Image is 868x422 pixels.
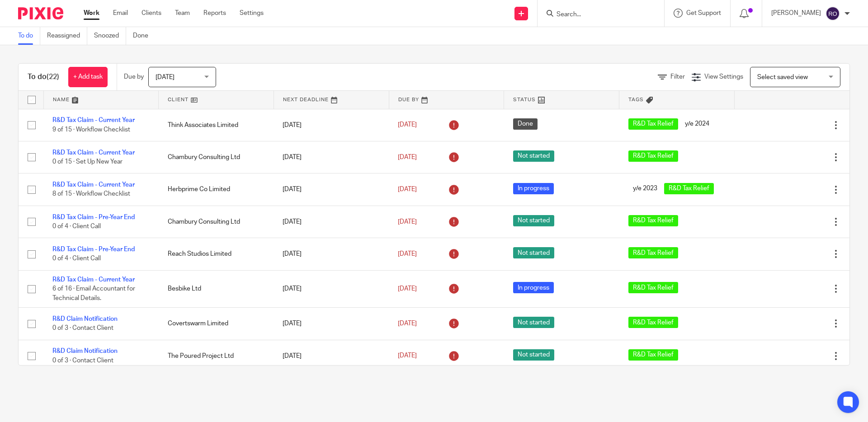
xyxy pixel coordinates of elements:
a: R&D Claim Notification [52,316,118,322]
span: Select saved view [757,74,808,80]
span: y/e 2023 [628,183,662,194]
td: [DATE] [274,141,389,173]
a: Email [113,9,128,18]
span: (22) [47,73,59,80]
a: R&D Tax Claim - Pre-Year End [52,214,135,220]
span: Tags [628,97,644,102]
td: [DATE] [274,238,389,270]
span: Not started [513,215,554,226]
span: R&D Tax Relief [628,349,678,361]
span: [DATE] [398,353,417,359]
span: [DATE] [156,74,175,80]
span: [DATE] [398,286,417,292]
input: Search [556,11,637,19]
a: R&D Tax Claim - Current Year [52,150,135,156]
a: Reports [203,9,226,18]
td: Herbprime Co Limited [159,173,274,206]
td: [DATE] [274,270,389,307]
span: y/e 2024 [680,118,714,130]
span: In progress [513,282,554,293]
span: 0 of 15 · Set Up New Year [52,159,123,165]
span: R&D Tax Relief [664,183,714,194]
a: Clients [142,9,161,18]
td: [DATE] [274,206,389,238]
p: [PERSON_NAME] [771,9,821,18]
span: [DATE] [398,154,417,160]
span: R&D Tax Relief [628,282,678,293]
span: R&D Tax Relief [628,215,678,226]
a: R&D Claim Notification [52,348,118,354]
a: Settings [240,9,264,18]
td: Chambury Consulting Ltd [159,141,274,173]
h1: To do [28,72,59,82]
td: Think Associates Limited [159,109,274,141]
a: R&D Tax Claim - Current Year [52,117,135,123]
span: 0 of 3 · Contact Client [52,325,113,331]
span: View Settings [704,74,743,80]
span: 0 of 4 · Client Call [52,223,101,230]
span: Not started [513,317,554,328]
a: Work [84,9,99,18]
td: Reach Studios Limited [159,238,274,270]
span: 8 of 15 · Workflow Checklist [52,191,130,197]
span: In progress [513,183,554,194]
span: 0 of 3 · Contact Client [52,357,113,364]
span: [DATE] [398,219,417,225]
span: 9 of 15 · Workflow Checklist [52,127,130,133]
span: Get Support [686,10,721,16]
a: To do [18,27,40,45]
span: R&D Tax Relief [628,118,678,130]
span: Not started [513,349,554,361]
td: Covertswarm Limited [159,308,274,340]
td: [DATE] [274,173,389,206]
a: R&D Tax Claim - Pre-Year End [52,246,135,253]
span: 0 of 4 · Client Call [52,256,101,262]
span: R&D Tax Relief [628,150,678,162]
td: [DATE] [274,109,389,141]
span: Not started [513,247,554,258]
span: [DATE] [398,186,417,192]
a: R&D Tax Claim - Current Year [52,182,135,188]
td: [DATE] [274,308,389,340]
a: Team [175,9,190,18]
td: Chambury Consulting Ltd [159,206,274,238]
span: R&D Tax Relief [628,317,678,328]
a: Done [133,27,155,45]
span: 6 of 16 · Email Accountant for Technical Details. [52,286,135,301]
span: [DATE] [398,251,417,257]
a: Snoozed [94,27,126,45]
a: + Add task [68,67,108,87]
span: Filter [670,74,685,80]
span: [DATE] [398,122,417,128]
span: Done [513,118,538,130]
a: R&D Tax Claim - Current Year [52,277,135,283]
span: Not started [513,150,554,162]
td: The Poured Project Ltd [159,340,274,372]
td: [DATE] [274,340,389,372]
a: Reassigned [47,27,87,45]
p: Due by [124,72,144,81]
img: Pixie [18,7,63,19]
img: svg%3E [826,6,840,21]
span: R&D Tax Relief [628,247,678,258]
td: Besbike Ltd [159,270,274,307]
span: [DATE] [398,320,417,327]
